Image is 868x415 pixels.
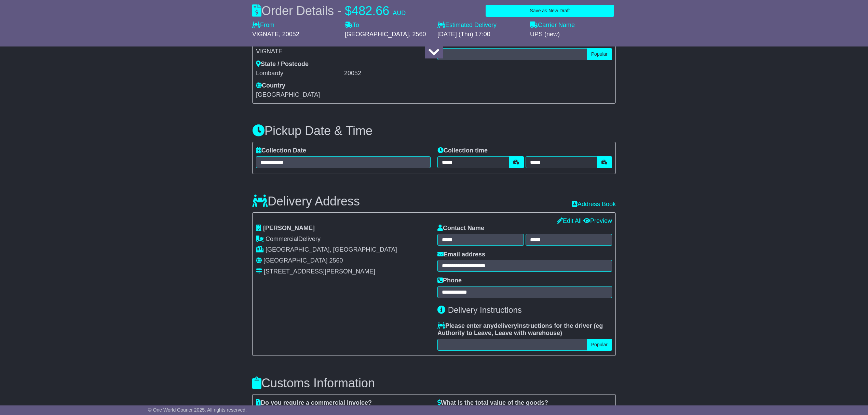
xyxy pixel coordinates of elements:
label: Phone [437,277,462,284]
label: Country [256,82,285,90]
button: Save as New Draft [486,5,614,17]
span: 2560 [329,257,343,264]
span: AUD [393,10,406,16]
span: , 2560 [409,31,426,38]
button: Popular [587,339,612,351]
span: Commercial [266,236,298,242]
label: Estimated Delivery [437,22,523,29]
div: 20052 [344,70,431,77]
div: Lombardy [256,70,342,77]
a: Preview [583,217,612,224]
div: UPS (new) [530,31,616,38]
label: State / Postcode [256,61,309,68]
span: $ [345,4,352,18]
div: [STREET_ADDRESS][PERSON_NAME] [264,268,375,276]
h3: Customs Information [252,376,616,390]
label: Contact Name [437,225,484,232]
label: From [252,22,274,29]
label: What is the total value of the goods? [437,399,548,407]
span: , 20052 [279,31,299,38]
a: Address Book [572,201,616,207]
span: Delivery Instructions [448,305,522,314]
a: Edit All [557,217,582,224]
div: VIGNATE [256,48,431,55]
span: © One World Courier 2025. All rights reserved. [148,407,247,413]
label: Do you require a commercial invoice? [256,399,372,407]
span: eg Authority to Leave, Leave with warehouse [437,322,603,337]
span: [GEOGRAPHIC_DATA] [263,257,327,264]
label: Collection time [437,147,488,155]
label: Collection Date [256,147,306,155]
span: delivery [494,322,517,329]
span: 482.66 [352,4,389,18]
label: Carrier Name [530,22,575,29]
label: Email address [437,251,485,258]
h3: Pickup Date & Time [252,124,616,138]
span: [GEOGRAPHIC_DATA] [345,31,409,38]
span: [PERSON_NAME] [263,225,315,231]
div: Delivery [256,236,431,243]
div: Order Details - [252,3,406,18]
div: [DATE] (Thu) 17:00 [437,31,523,38]
span: [GEOGRAPHIC_DATA], [GEOGRAPHIC_DATA] [266,246,397,253]
label: Please enter any instructions for the driver ( ) [437,322,612,337]
label: To [345,22,359,29]
h3: Delivery Address [252,195,360,208]
span: VIGNATE [252,31,279,38]
span: [GEOGRAPHIC_DATA] [256,91,320,98]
